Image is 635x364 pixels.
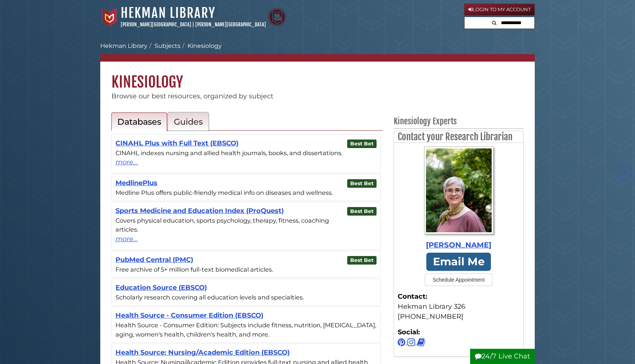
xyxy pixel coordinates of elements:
[470,349,535,364] button: 24/7 Live Chat
[174,117,203,127] h2: Guides
[100,91,535,101] div: Browse our best resources, organized by subject
[426,253,491,271] a: Email Me
[121,22,191,27] a: [PERSON_NAME][GEOGRAPHIC_DATA]
[195,22,266,27] a: [PERSON_NAME][GEOGRAPHIC_DATA]
[615,168,633,177] a: Back to Top
[490,17,499,27] button: Search
[115,216,377,234] div: Covers physical education, sports psychology, therapy, fitness, coaching articles.
[492,20,496,25] i: Search
[115,256,193,264] a: PubMed Central (PMC)
[347,207,377,216] span: Best Bet
[100,8,119,26] img: Calvin University
[115,148,377,157] div: CINAHL indexes nursing and allied health journals, books, and dissertations.
[115,207,284,215] a: Sports Medicine and Education Index (ProQuest)
[115,139,238,147] a: CINAHL Plus with Full Text (EBSCO)
[121,5,215,21] a: Hekman Library
[394,131,523,143] h2: Contact your Research Librarian
[115,283,207,292] a: Education Source (EBSCO)
[115,311,263,319] a: Health Source - Consumer Edition (EBSCO)
[115,321,377,339] div: Health Source - Consumer Edition: Subjects include fitness, nutrition, [MEDICAL_DATA], aging, wom...
[100,42,535,62] nav: breadcrumb
[268,8,286,26] img: Calvin Theological Seminary
[425,273,492,286] button: Schedule Appointment
[347,140,377,148] span: Best Bet
[111,112,167,131] a: Databases
[100,62,535,91] h1: Kinesiology
[347,256,377,265] span: Best Bet
[154,42,180,49] a: Subjects
[115,179,157,187] a: MedlinePlus
[398,327,520,337] strong: Social:
[115,348,290,357] a: Health Source: Nursing/Academic Edition (EBSCO)
[115,188,377,197] div: Medline Plus offers public-friendly medical info on diseases and wellness.
[180,42,222,50] li: Kinesiology
[115,293,377,302] div: Scholarly research covering all education levels and specialties.
[347,179,377,188] span: Best Bet
[398,240,520,251] div: [PERSON_NAME]
[398,147,520,251] a: Profile Photo [PERSON_NAME]
[115,265,377,274] div: Free archive of 5+ million full-text biomedical articles.
[117,117,161,127] h2: Databases
[394,116,524,129] h2: Kinesiology Experts
[464,4,535,16] a: Login to My Account
[398,292,520,302] strong: Contact:
[115,157,377,167] a: more...
[398,302,520,312] div: Hekman Library 326
[424,147,494,234] img: Profile Photo
[398,312,520,322] div: [PHONE_NUMBER]
[115,234,377,244] a: more...
[100,42,147,49] a: Hekman Library
[168,112,209,131] a: Guides
[192,22,194,27] span: |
